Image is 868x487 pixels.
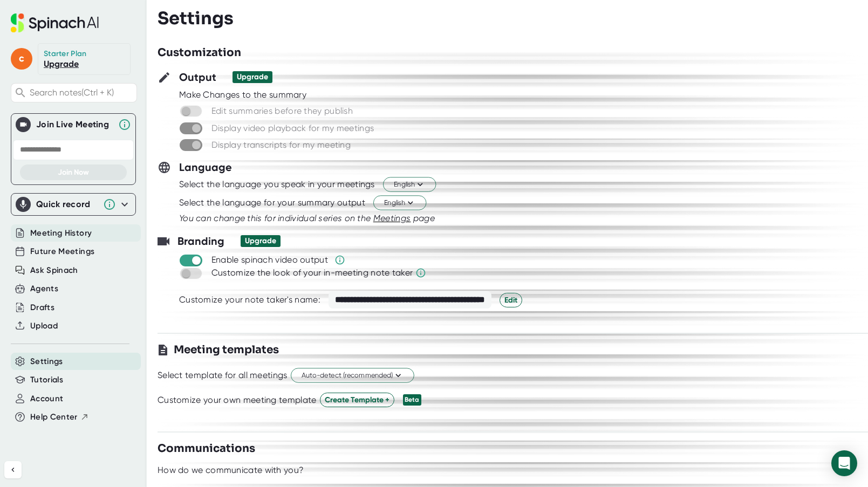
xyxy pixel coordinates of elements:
[211,140,351,150] div: Display transcripts for my meeting
[384,198,415,208] span: English
[373,196,426,210] button: English
[18,119,29,130] img: Join Live Meeting
[30,411,89,423] button: Help Center
[211,255,328,265] div: Enable spinach video output
[158,395,317,406] div: Customize your own meeting template
[179,197,365,208] div: Select the language for your summary output
[36,199,98,210] div: Quick record
[4,461,22,478] button: Collapse sidebar
[30,355,63,368] button: Settings
[211,123,374,134] div: Display video playback for my meetings
[500,293,522,307] button: Edit
[383,177,436,192] button: English
[211,267,413,278] div: Customize the look of your in-meeting note taker
[237,72,268,82] div: Upgrade
[179,90,868,100] div: Make Changes to the summary
[373,213,411,223] span: Meetings
[325,394,389,406] span: Create Template +
[30,264,78,277] button: Ask Spinach
[291,368,414,383] button: Auto-detect (recommended)
[320,393,394,407] button: Create Template +
[179,213,435,223] i: You can change this for individual series on the page
[158,465,304,476] div: How do we communicate with you?
[30,87,134,98] span: Search notes (Ctrl + K)
[504,294,517,306] span: Edit
[30,374,63,386] button: Tutorials
[20,164,127,180] button: Join Now
[179,179,375,190] div: Select the language you speak in your meetings
[174,342,279,358] h3: Meeting templates
[179,69,216,85] h3: Output
[58,168,89,177] span: Join Now
[831,450,857,476] div: Open Intercom Messenger
[30,245,94,258] button: Future Meetings
[44,59,79,69] a: Upgrade
[16,194,131,215] div: Quick record
[158,8,234,29] h3: Settings
[16,114,131,135] div: Join Live MeetingJoin Live Meeting
[179,294,320,305] div: Customize your note taker's name:
[30,227,92,239] button: Meeting History
[302,371,404,381] span: Auto-detect (recommended)
[403,394,421,406] div: Beta
[245,236,276,246] div: Upgrade
[11,48,32,70] span: c
[30,411,78,423] span: Help Center
[36,119,113,130] div: Join Live Meeting
[30,393,63,405] button: Account
[211,106,353,116] div: Edit summaries before they publish
[158,370,288,381] div: Select template for all meetings
[30,301,54,314] button: Drafts
[177,233,224,249] h3: Branding
[158,45,241,61] h3: Customization
[158,441,255,457] h3: Communications
[44,49,87,59] div: Starter Plan
[30,320,58,332] button: Upload
[179,159,232,175] h3: Language
[394,180,425,190] span: English
[373,212,411,225] button: Meetings
[30,283,58,295] button: Agents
